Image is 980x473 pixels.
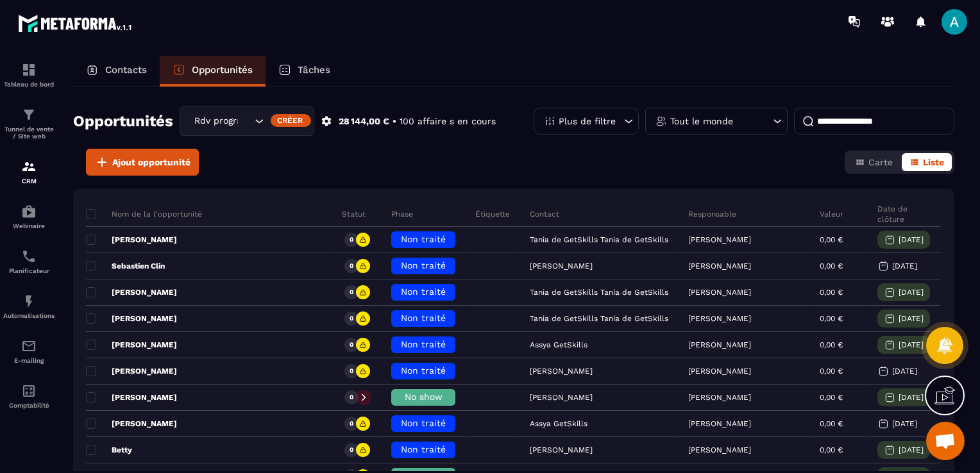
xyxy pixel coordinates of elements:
[820,445,843,454] p: 0,00 €
[530,209,559,219] p: Contact
[820,261,843,270] p: 0,00 €
[192,64,253,76] p: Opportunités
[926,422,965,460] a: Ouvrir le chat
[3,194,55,239] a: automationsautomationsWebinaire
[401,418,446,428] span: Non traité
[73,56,160,87] a: Contacts
[3,239,55,284] a: schedulerschedulerPlanificateur
[820,419,843,428] p: 0,00 €
[899,288,924,297] p: [DATE]
[86,445,132,455] p: Betty
[688,288,751,297] p: [PERSON_NAME]
[820,367,843,376] p: 0,00 €
[86,313,177,324] p: [PERSON_NAME]
[350,288,353,297] p: 0
[86,261,165,271] p: Sebastien Clin
[401,313,446,323] span: Non traité
[868,157,893,167] span: Carte
[688,393,751,402] p: [PERSON_NAME]
[902,153,952,171] button: Liste
[820,288,843,297] p: 0,00 €
[86,235,177,245] p: [PERSON_NAME]
[350,367,353,376] p: 0
[350,419,353,428] p: 0
[86,287,177,297] p: [PERSON_NAME]
[899,340,924,349] p: [DATE]
[670,117,733,126] p: Tout le monde
[401,339,446,349] span: Non traité
[86,392,177,402] p: [PERSON_NAME]
[86,340,177,350] p: [PERSON_NAME]
[899,314,924,323] p: [DATE]
[820,340,843,349] p: 0,00 €
[688,367,751,376] p: [PERSON_NAME]
[475,209,510,219] p: Étiquette
[899,445,924,454] p: [DATE]
[3,53,55,97] a: formationformationTableau de bord
[877,204,931,224] p: Date de clôture
[112,156,190,169] span: Ajout opportunité
[3,329,55,374] a: emailemailE-mailing
[401,286,446,297] span: Non traité
[350,235,353,244] p: 0
[899,235,924,244] p: [DATE]
[3,357,55,364] p: E-mailing
[401,444,446,454] span: Non traité
[688,209,736,219] p: Responsable
[21,107,37,122] img: formation
[342,209,366,219] p: Statut
[3,149,55,194] a: formationformationCRM
[820,314,843,323] p: 0,00 €
[73,108,173,134] h2: Opportunités
[892,367,917,376] p: [DATE]
[86,366,177,376] p: [PERSON_NAME]
[401,365,446,376] span: Non traité
[3,312,55,319] p: Automatisations
[405,392,443,402] span: No show
[21,338,37,354] img: email
[688,419,751,428] p: [PERSON_NAME]
[350,393,353,402] p: 0
[160,56,266,87] a: Opportunités
[847,153,900,171] button: Carte
[339,115,389,128] p: 28 144,00 €
[3,374,55,419] a: accountantaccountantComptabilité
[892,261,917,270] p: [DATE]
[401,234,446,244] span: Non traité
[393,115,396,128] p: •
[3,222,55,229] p: Webinaire
[180,106,314,136] div: Search for option
[688,235,751,244] p: [PERSON_NAME]
[271,114,311,127] div: Créer
[350,445,353,454] p: 0
[86,419,177,429] p: [PERSON_NAME]
[820,393,843,402] p: 0,00 €
[18,12,133,35] img: logo
[21,294,37,309] img: automations
[688,261,751,270] p: [PERSON_NAME]
[820,209,843,219] p: Valeur
[3,97,55,149] a: formationformationTunnel de vente / Site web
[688,314,751,323] p: [PERSON_NAME]
[21,62,37,78] img: formation
[923,157,944,167] span: Liste
[3,267,55,274] p: Planificateur
[350,314,353,323] p: 0
[559,117,616,126] p: Plus de filtre
[391,209,413,219] p: Phase
[3,178,55,185] p: CRM
[21,159,37,174] img: formation
[3,81,55,88] p: Tableau de bord
[266,56,343,87] a: Tâches
[3,284,55,329] a: automationsautomationsAutomatisations
[820,235,843,244] p: 0,00 €
[3,126,55,140] p: Tunnel de vente / Site web
[899,393,924,402] p: [DATE]
[350,261,353,270] p: 0
[21,204,37,219] img: automations
[400,115,496,128] p: 100 affaire s en cours
[239,114,251,128] input: Search for option
[688,340,751,349] p: [PERSON_NAME]
[191,114,239,128] span: Rdv programmé
[892,419,917,428] p: [DATE]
